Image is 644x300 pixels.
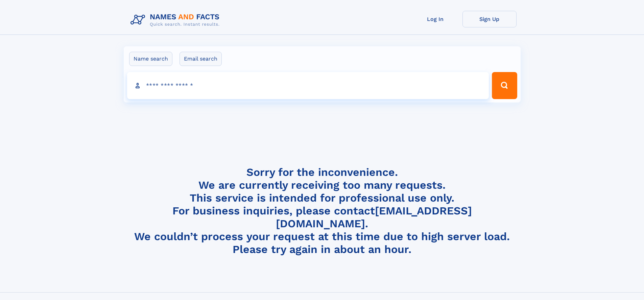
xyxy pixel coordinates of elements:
[276,204,472,230] a: [EMAIL_ADDRESS][DOMAIN_NAME]
[180,52,222,66] label: Email search
[492,72,517,99] button: Search Button
[462,11,517,27] a: Sign Up
[408,11,462,27] a: Log In
[128,166,517,256] h4: Sorry for the inconvenience. We are currently receiving too many requests. This service is intend...
[129,52,172,66] label: Name search
[127,72,489,99] input: search input
[128,11,225,29] img: Logo Names and Facts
